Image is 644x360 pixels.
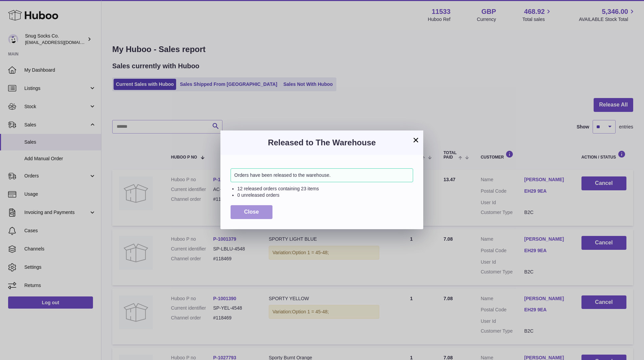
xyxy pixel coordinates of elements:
[237,192,413,198] li: 0 unreleased orders
[244,209,259,215] span: Close
[231,168,413,182] div: Orders have been released to the warehouse.
[231,137,413,148] h3: Released to The Warehouse
[231,205,272,219] button: Close
[412,136,420,144] button: ×
[237,186,413,192] li: 12 released orders containing 23 items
